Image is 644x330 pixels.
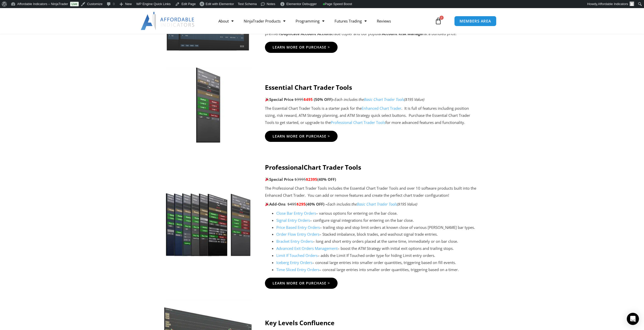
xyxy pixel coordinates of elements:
a: 0 [427,14,449,28]
a: Learn More Or Purchase > [265,131,338,142]
strong: Add-Ons [265,202,285,207]
li: – boost the ATM Strategy with initial exit options and trailing stops. [276,245,480,252]
img: 🎉 [265,98,269,101]
i: Each includes the ($195 Value) [335,97,424,102]
span: (50% OFF) [314,97,333,102]
span: $495 [304,97,313,102]
div: Open Intercom Messenger [627,313,639,325]
a: Order Flow Entry Orders [276,232,319,237]
span: MEMBERS AREA [460,19,491,23]
a: Basic Chart Trader Tools [357,202,397,207]
span: – [333,97,335,102]
a: Signal Entry Orders [276,218,310,223]
img: ProfessionalToolsBundlePagejpg | Affordable Indicators – NinjaTrader [164,180,252,256]
img: 🎉 [265,177,269,181]
a: Bracket Entry Orders [276,239,313,244]
a: Futures Trading [329,15,372,27]
img: LogoAI | Affordable Indicators – NinjaTrader [141,12,195,30]
img: 🎉 [265,202,269,206]
p: The Essential Chart Trader Tools is a starter pack for the . It is full of features including pos... [265,105,480,126]
h4: Professional [265,163,480,171]
a: Iceberg Entry Orders [276,260,312,265]
strong: Special Price [265,177,294,182]
span: $3995 [295,177,306,182]
span: $995 [295,97,304,102]
a: Professional Chart Trader Tools [331,120,385,125]
a: Close Bar Entry Orders [276,211,316,216]
li: – adds the Limit If Touched order type for hiding Limit entry orders. [276,252,480,259]
span: Learn More Or Purchase > [273,135,330,138]
li: – long and short entry orders placed at the same time, immediately or on bar close. [276,238,480,245]
b: (40% OFF) [317,177,336,182]
nav: Menu [213,15,433,27]
a: Time Sliced Entry Orders [276,267,319,272]
a: Enhanced Chart Trader [362,106,401,111]
a: MEMBERS AREA [454,16,496,26]
li: – configure signal integrations for entering on the bar close. [276,217,480,224]
strong: Key Levels Confluence [265,318,335,327]
span: Affordable Indicators [598,2,628,6]
b: (40% OFF) – [306,202,327,207]
a: Learn More Or Purchase > [265,42,338,53]
li: – conceal large entries into smaller order quantities, triggering based on a timer. [276,266,480,273]
strong: Essential Chart Trader Tools [265,83,352,92]
a: Price Based Entry Orders [276,225,320,230]
img: Essential-Chart-Trader-Toolsjpg | Affordable Indicators – NinjaTrader [164,67,252,143]
a: Reviews [372,15,396,27]
strong: Special Price [265,97,294,102]
a: Live [70,2,79,6]
a: Advanced Exit Orders Management [276,246,338,251]
li: – conceal large entries into smaller order quantities, triggering based on fill events. [276,259,480,266]
a: NinjaTrader Products [239,15,290,27]
a: About [213,15,239,27]
span: $2395 [306,177,317,182]
li: – trailing stop and stop limit orders at known close of various [PERSON_NAME] bar types. [276,224,480,231]
i: Each includes the ($195 Value) [327,202,417,207]
span: 0 [440,16,444,20]
p: The Professional Chart Trader Tools includes the Essential Chart Trader Tools and over 10 softwar... [265,185,480,199]
span: Learn More Or Purchase > [273,281,330,285]
a: Basic Chart Trader Tools [364,97,404,102]
span: Learn More Or Purchase > [273,46,330,49]
a: Programming [290,15,329,27]
a: Learn More Or Purchase > [265,278,338,289]
li: – various options for entering on the bar close. [276,210,480,217]
span: $495 [287,202,297,207]
span: Edit with Elementor [206,2,234,6]
span: $295 [297,202,306,207]
strong: Chart Trader Tools [304,163,361,171]
li: – Stacked imbalance, block trades, and washout signal trade entries. [276,231,480,238]
a: Limit If Touched Orders [276,253,318,258]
